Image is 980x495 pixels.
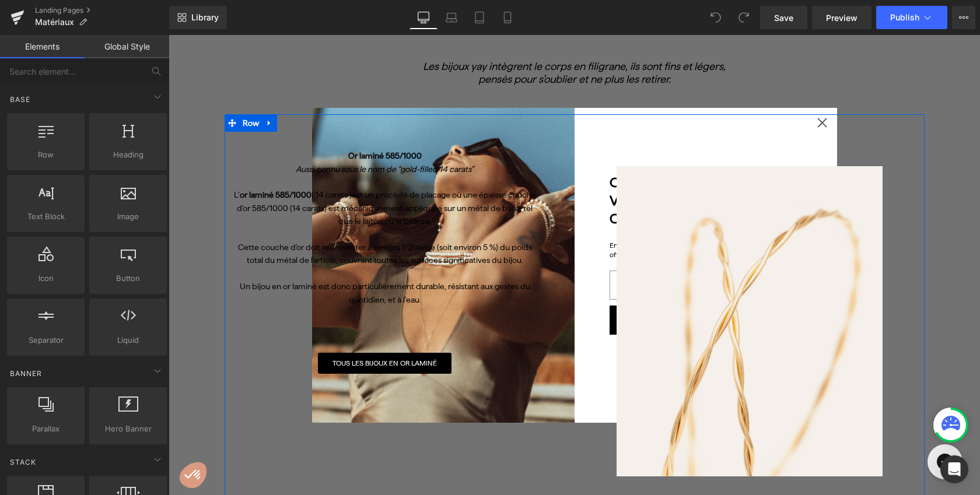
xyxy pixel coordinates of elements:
[466,6,494,29] a: Tablet
[704,6,727,29] button: Undo
[71,155,143,164] strong: or laminé 585/1000
[69,208,363,230] span: Cette couche d'or doit représenter au moins 1/20ème (soit environ 5 %) du poids total du métal de...
[876,6,947,29] button: Publish
[774,12,793,24] span: Save
[127,129,305,139] i: Aussi connu sous le nom de “gold-filled 14 carats”
[93,79,108,97] a: Expand / Collapse
[93,210,163,223] span: Image
[164,325,268,332] span: Tous les bijoux en or laminé
[9,368,43,379] span: Banner
[93,272,163,285] span: Button
[494,6,521,29] a: Mobile
[71,79,94,97] span: Row
[231,116,253,125] span: /1000
[9,457,37,468] span: Stack
[169,6,227,29] a: New Library
[753,405,800,448] iframe: Gorgias live chat messenger
[147,155,183,164] span: 14 carats )
[35,6,169,15] a: Landing Pages
[890,13,919,22] span: Publish
[149,318,283,339] a: Tous les bijoux en or laminé
[93,423,163,435] span: Hero Banner
[65,153,368,192] p: L’ (
[437,6,466,29] a: Laptop
[10,149,81,161] span: Row
[10,423,81,435] span: Parallax
[68,155,367,191] span: est un procédé de placage où une épaisse couche d'or 585/1000 (14 carats) est mécaniquement appli...
[10,426,38,454] button: Manage your cookies
[9,94,32,105] span: Base
[35,17,74,27] span: Matériaux
[85,35,169,58] a: Global Style
[93,149,163,161] span: Heading
[65,245,368,271] p: Un bijou en or laminé est donc particulièrement durable, résistant aux gestes du quotidien, et à ...
[10,272,81,285] span: Icon
[826,12,857,24] span: Preview
[732,6,755,29] button: Redo
[254,25,557,37] i: Les bijoux yay intègrent le corps en filigrane, ils sont fins et légers,
[812,6,871,29] a: Preview
[952,6,975,29] button: More
[310,38,502,50] i: pensés pour s’oublier et ne plus les retirer.
[940,455,968,483] div: Open Intercom Messenger
[409,6,437,29] a: Desktop
[93,334,163,346] span: Liquid
[10,334,81,346] span: Separator
[191,12,219,23] span: Library
[10,210,81,223] span: Text Block
[180,116,231,125] span: Or laminé 585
